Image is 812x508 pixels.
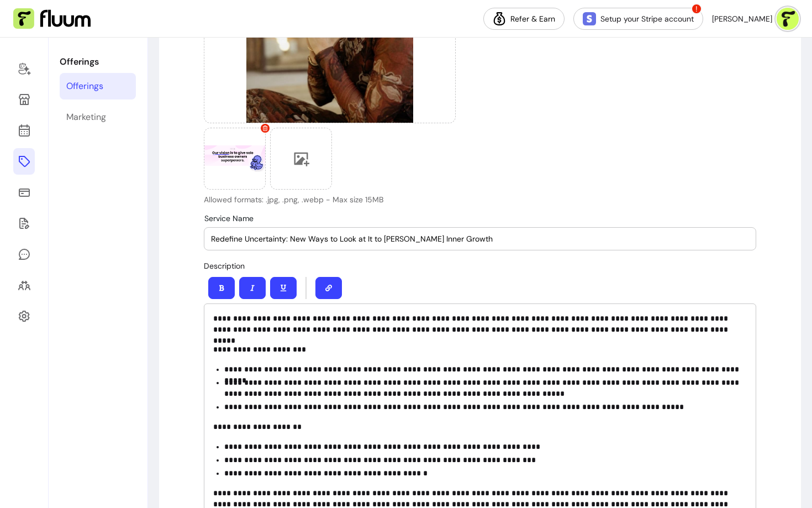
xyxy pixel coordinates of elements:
a: My Messages [13,241,35,268]
a: Calendar [13,117,35,144]
a: Storefront [13,86,35,113]
input: Service Name [211,233,749,244]
a: Clients [13,272,35,298]
img: https://d3pz9znudhj10h.cloudfront.net/9775025e-edaa-49b9-a488-a97faa0f2e96 [204,128,265,189]
p: Offerings [60,55,136,69]
img: Stripe Icon [583,12,596,25]
div: Marketing [66,111,106,124]
button: avatar[PERSON_NAME] [712,8,799,30]
a: Marketing [60,104,136,130]
span: Service Name [204,213,254,223]
a: Setup your Stripe account [573,8,703,30]
div: Offerings [66,80,103,93]
a: Refer & Earn [483,8,565,30]
img: avatar [777,8,799,30]
div: Provider image 2 [204,128,266,190]
p: Allowed formats: .jpg, .png, .webp - Max size 15MB [204,194,456,205]
a: Offerings [60,73,136,99]
span: [PERSON_NAME] [712,13,772,24]
a: Home [13,55,35,82]
span: Description [204,261,245,271]
a: Forms [13,210,35,237]
span: ! [691,3,702,14]
a: Sales [13,179,35,206]
a: Settings [13,303,35,329]
img: Fluum Logo [13,8,91,29]
a: Offerings [13,148,35,175]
